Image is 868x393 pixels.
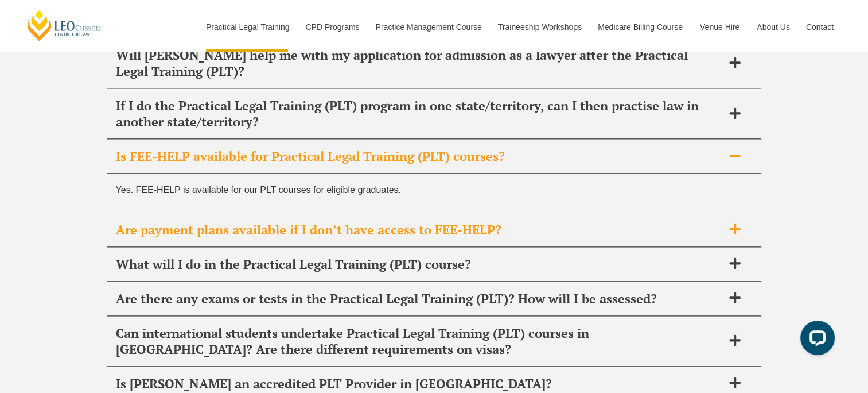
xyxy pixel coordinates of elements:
a: Traineeship Workshops [489,2,589,52]
h2: If I do the Practical Legal Training (PLT) program in one state/territory, can I then practise la... [116,98,723,130]
h2: Will [PERSON_NAME] help me with my application for admission as a lawyer after the Practical Lega... [116,47,723,79]
a: CPD Programs [297,2,367,52]
a: Practice Management Course [367,2,489,52]
h2: Is FEE-HELP available for Practical Legal Training (PLT) courses? [116,148,723,164]
a: Venue Hire [691,2,748,52]
a: About Us [748,2,797,52]
span: Yes. FEE-HELP is available for our PLT courses for eligible graduates. [116,185,401,195]
h2: Is [PERSON_NAME] an accredited PLT Provider in [GEOGRAPHIC_DATA]? [116,376,723,392]
a: [PERSON_NAME] Centre for Law [26,9,102,42]
a: Medicare Billing Course [589,2,691,52]
a: Practical Legal Training [197,2,297,52]
h2: What will I do in the Practical Legal Training (PLT) course? [116,256,723,272]
h2: Can international students undertake Practical Legal Training (PLT) courses in [GEOGRAPHIC_DATA]?... [116,325,723,357]
h2: Are there any exams or tests in the Practical Legal Training (PLT)? How will I be assessed? [116,291,723,307]
iframe: LiveChat chat widget [791,316,839,364]
a: Contact [797,2,842,52]
h2: Are payment plans available if I don’t have access to FEE-HELP? [116,222,723,238]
